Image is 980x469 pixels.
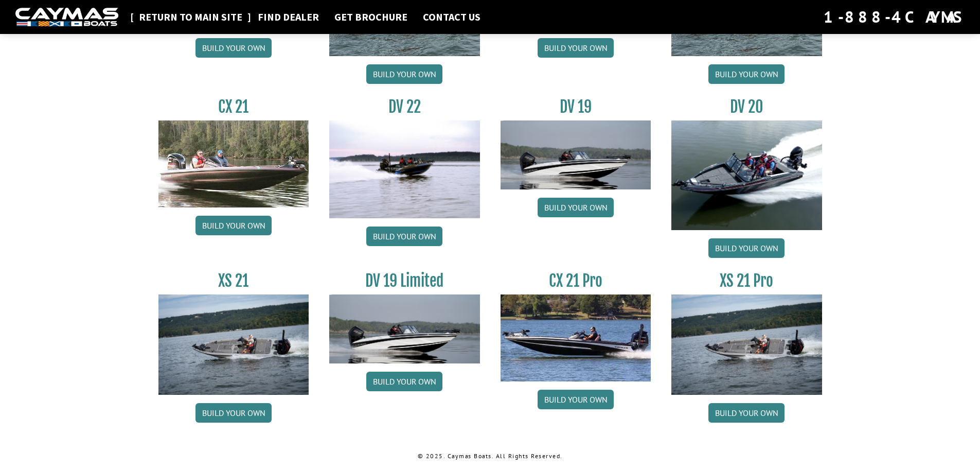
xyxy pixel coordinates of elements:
h3: DV 20 [671,97,822,116]
img: XS_21_thumbnail.jpg [158,294,309,395]
img: dv-19-ban_from_website_for_caymas_connect.png [501,120,651,189]
a: Build your own [538,198,614,217]
h3: XS 21 Pro [671,271,822,290]
img: DV_20_from_website_for_caymas_connect.png [671,120,822,230]
h3: XS 21 [158,271,309,290]
img: white-logo-c9c8dbefe5ff5ceceb0f0178aa75bf4bb51f6bca0971e226c86eb53dfe498488.png [15,8,118,27]
img: DV22_original_motor_cropped_for_caymas_connect.jpg [329,120,480,218]
a: Build your own [195,216,272,235]
img: dv-19-ban_from_website_for_caymas_connect.png [329,294,480,363]
a: Build your own [708,403,785,423]
a: Build your own [708,238,785,258]
a: Find Dealer [253,10,324,24]
h3: DV 22 [329,97,480,116]
img: XS_21_thumbnail.jpg [671,294,822,395]
a: Return to main site [134,10,247,24]
h3: DV 19 Limited [329,271,480,290]
img: CX21_thumb.jpg [158,120,309,207]
a: Contact Us [418,10,486,24]
a: Get Brochure [329,10,413,24]
h3: CX 21 [158,97,309,116]
a: Build your own [708,64,785,84]
a: Build your own [195,38,272,58]
div: 1-888-4CAYMAS [824,6,965,28]
a: Build your own [366,372,442,391]
p: © 2025. Caymas Boats. All Rights Reserved. [158,451,822,461]
a: Build your own [538,38,614,58]
h3: DV 19 [501,97,651,116]
img: CX-21Pro_thumbnail.jpg [501,294,651,381]
h3: CX 21 Pro [501,271,651,290]
a: Build your own [538,390,614,409]
a: Build your own [366,227,442,246]
a: Build your own [195,403,272,423]
a: Build your own [366,64,442,84]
